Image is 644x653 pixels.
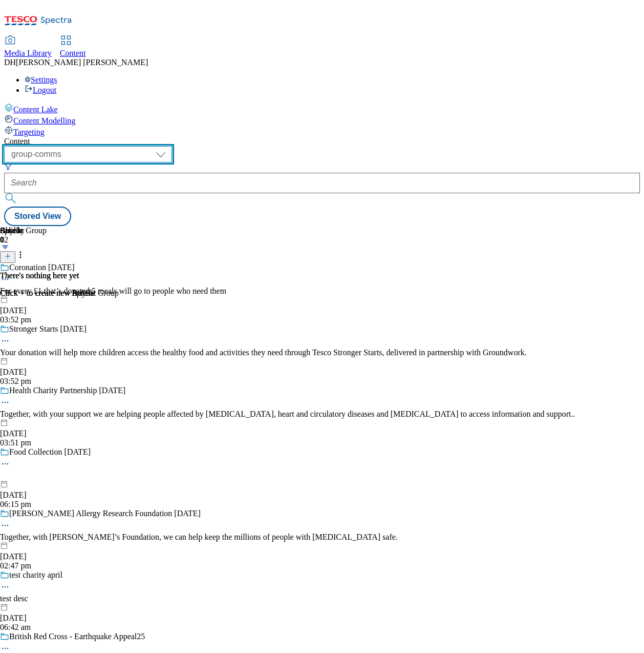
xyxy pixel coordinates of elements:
a: Content [60,36,86,58]
div: test charity april [9,570,62,580]
a: Content Modelling [4,114,640,126]
div: British Red Cross - Earthquake Appeal25 [9,632,145,641]
span: Targeting [13,128,45,136]
div: Health Charity Partnership [DATE] [9,386,125,395]
svg: Search Filters [4,162,12,171]
span: Content Modelling [13,116,75,125]
div: Food Collection [DATE] [9,447,91,457]
div: [PERSON_NAME] Allergy Research Foundation [DATE] [9,509,201,518]
span: DH [4,58,16,67]
div: Content [4,137,640,146]
div: Stronger Starts [DATE] [9,324,87,334]
button: Stored View [4,207,71,226]
a: Content Lake [4,103,640,114]
span: Media Library [4,49,52,57]
span: [PERSON_NAME] [PERSON_NAME] [16,58,148,67]
a: Targeting [4,126,640,137]
a: Media Library [4,36,52,58]
span: Content [60,49,86,57]
a: Settings [25,75,57,84]
input: Search [4,173,640,193]
a: Logout [25,86,56,94]
span: Content Lake [13,105,58,114]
